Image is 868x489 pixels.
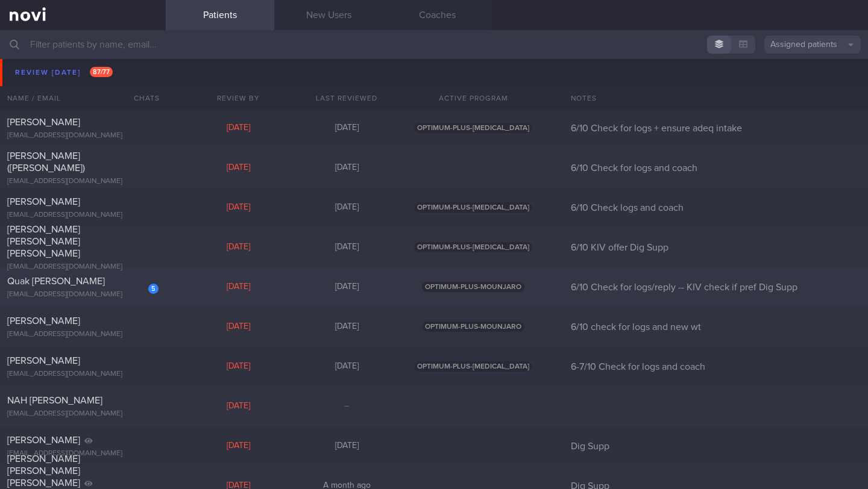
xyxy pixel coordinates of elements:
[184,322,292,332] div: [DATE]
[7,396,102,405] span: NAH [PERSON_NAME]
[184,242,292,253] div: [DATE]
[7,211,159,220] div: [EMAIL_ADDRESS][DOMAIN_NAME]
[7,177,159,186] div: [EMAIL_ADDRESS][DOMAIN_NAME]
[414,202,532,213] span: OPTIMUM-PLUS-[MEDICAL_DATA]
[564,321,868,333] div: 6/10 check for logs and new wt
[184,83,292,94] div: [DATE]
[292,361,401,372] div: [DATE]
[7,449,159,458] div: [EMAIL_ADDRESS][DOMAIN_NAME]
[7,316,80,326] span: [PERSON_NAME]
[564,440,868,452] div: Dig Supp
[7,330,159,339] div: [EMAIL_ADDRESS][DOMAIN_NAME]
[414,361,532,372] span: OPTIMUM-PLUS-[MEDICAL_DATA]
[564,70,868,107] div: 6/10 Check [PERSON_NAME] notes. Check if tried whole grain noodles or decr rice/noodle portion --...
[564,241,868,254] div: 6/10 KIV offer Dig Supp
[422,282,524,292] span: OPTIMUM-PLUS-MOUNJARO
[7,454,80,488] span: [PERSON_NAME] [PERSON_NAME] [PERSON_NAME]
[292,282,401,293] div: [DATE]
[564,361,868,373] div: 6-7/10 Check for logs and coach
[292,322,401,332] div: [DATE]
[292,163,401,173] div: [DATE]
[764,36,861,54] button: Assigned patients
[184,282,292,293] div: [DATE]
[7,92,159,101] div: [EMAIL_ADDRESS][DOMAIN_NAME]
[292,202,401,213] div: [DATE]
[7,290,159,299] div: [EMAIL_ADDRESS][DOMAIN_NAME]
[7,131,159,140] div: [EMAIL_ADDRESS][DOMAIN_NAME]
[564,281,868,293] div: 6/10 Check for logs/reply -- KIV check if pref Dig Supp
[7,276,105,286] span: Quak [PERSON_NAME]
[7,117,80,127] span: [PERSON_NAME]
[184,441,292,452] div: [DATE]
[414,123,532,133] span: OPTIMUM-PLUS-[MEDICAL_DATA]
[184,361,292,372] div: [DATE]
[414,242,532,252] span: OPTIMUM-PLUS-[MEDICAL_DATA]
[7,225,80,258] span: [PERSON_NAME] [PERSON_NAME] [PERSON_NAME]
[7,151,85,173] span: [PERSON_NAME] ([PERSON_NAME])
[292,242,401,253] div: [DATE]
[7,263,159,272] div: [EMAIL_ADDRESS][DOMAIN_NAME]
[292,123,401,134] div: [DATE]
[7,370,159,379] div: [EMAIL_ADDRESS][DOMAIN_NAME]
[292,83,401,94] div: [DATE]
[7,197,80,207] span: [PERSON_NAME]
[184,202,292,213] div: [DATE]
[564,162,868,174] div: 6/10 Check for logs and coach
[292,401,401,412] div: –
[292,441,401,452] div: [DATE]
[7,435,80,445] span: [PERSON_NAME]
[7,78,80,87] span: [PERSON_NAME]
[7,356,80,366] span: [PERSON_NAME]
[148,284,159,294] div: 5
[422,322,524,332] span: OPTIMUM-PLUS-MOUNJARO
[564,122,868,134] div: 6/10 Check for logs + ensure adeq intake
[184,123,292,134] div: [DATE]
[184,163,292,173] div: [DATE]
[564,202,868,214] div: 6/10 Check logs and coach
[7,410,159,419] div: [EMAIL_ADDRESS][DOMAIN_NAME]
[184,401,292,412] div: [DATE]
